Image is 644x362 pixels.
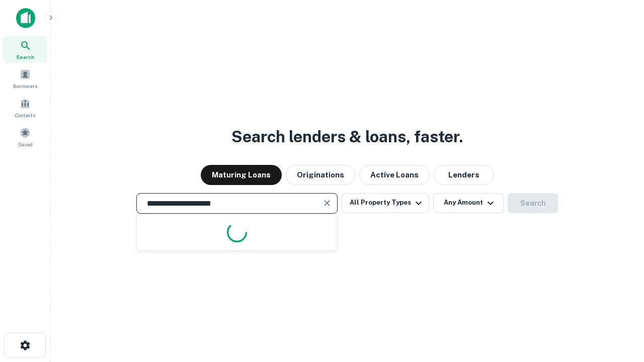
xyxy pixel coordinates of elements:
[13,82,37,90] span: Borrowers
[231,125,463,149] h3: Search lenders & loans, faster.
[320,196,334,210] button: Clear
[15,111,35,119] span: Contacts
[594,282,644,330] iframe: Chat Widget
[3,36,47,63] a: Search
[18,140,33,148] span: Saved
[286,165,355,185] button: Originations
[3,94,47,121] a: Contacts
[16,8,35,28] img: capitalize-icon.png
[201,165,282,185] button: Maturing Loans
[3,65,47,92] a: Borrowers
[16,53,34,61] span: Search
[359,165,430,185] button: Active Loans
[3,123,47,150] a: Saved
[434,165,494,185] button: Lenders
[433,193,504,213] button: Any Amount
[342,193,429,213] button: All Property Types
